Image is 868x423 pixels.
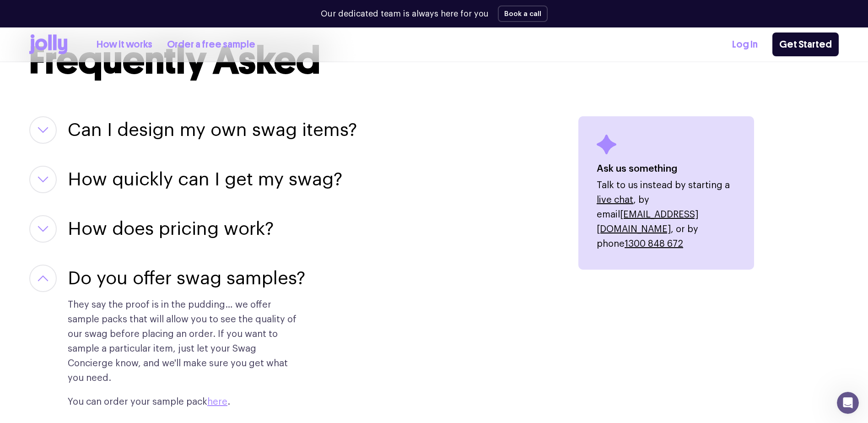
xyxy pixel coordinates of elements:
[6,4,23,21] button: go back
[68,395,302,409] p: You can order your sample pack .
[72,243,171,261] button: Get a free custom mockup
[143,4,161,21] button: Home
[68,265,305,292] button: Do you offer swag samples?
[161,4,177,20] div: Close
[498,5,548,22] button: Book a call
[7,53,176,102] div: Operator says…
[732,37,758,52] a: Log In
[29,41,839,80] h2: Frequently Asked
[597,210,698,234] a: [EMAIL_ADDRESS][DOMAIN_NAME]
[597,178,736,251] p: Talk to us instead by starting a , by email , or by phone
[68,116,357,144] button: Can I design my own swag items?
[15,58,143,76] div: Hey there! 👋 How can we help you [DATE]?
[68,298,302,385] p: They say the proof is in the pudding… we offer sample packs that will allow you to see the qualit...
[625,239,683,249] a: 1300 848 672
[321,8,489,20] p: Our dedicated team is always here for you
[68,266,171,284] button: Request a free sample pack
[597,193,633,207] button: live chat
[68,166,342,193] button: How quickly can I get my swag?
[772,33,839,56] a: Get Started
[97,37,152,52] a: How it works
[44,5,77,11] h1: Operator
[26,5,41,20] img: Profile image for Operator
[167,37,255,52] a: Order a free sample
[837,392,859,414] iframe: Intercom live chat
[7,53,150,81] div: Hey there! 👋 How can we help you [DATE]?Operator • AI Agent• Just now
[68,215,274,243] button: How does pricing work?
[597,162,736,176] h4: Ask us something
[15,83,98,89] div: Operator • AI Agent • Just now
[96,289,171,307] button: Chat with our team
[44,11,114,21] p: The team can also help
[207,397,227,407] a: here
